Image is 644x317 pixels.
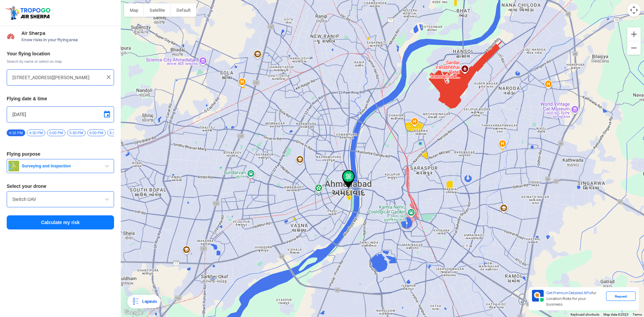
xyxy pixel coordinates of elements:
h3: Flying purpose [7,152,114,156]
span: Air Sherpa [21,31,114,36]
img: ic_tgdronemaps.svg [5,5,53,20]
img: Premium APIs [532,290,544,302]
button: Map camera controls [627,3,641,17]
a: Open this area in Google Maps (opens a new window) [122,308,145,317]
button: Zoom out [627,41,641,55]
span: 6:30 PM [107,129,126,136]
input: Select Date [12,110,108,118]
button: Surveying and Inspection [7,159,114,173]
button: Calculate my risk [7,215,114,229]
span: 4:30 PM [27,129,45,136]
span: Get Premium Detailed APIs [546,290,591,295]
button: Keyboard shortcuts [571,312,599,317]
h3: Select your drone [7,184,114,189]
span: 5:00 PM [47,129,65,136]
span: Know risks in your flying area [21,37,114,43]
img: survey.png [8,161,19,171]
span: 6:00 PM [87,129,106,136]
img: Google [122,308,145,317]
div: for Location Risks for your business. [544,290,606,308]
div: Request [606,292,636,301]
h3: Your flying location [7,51,114,56]
a: Terms [633,313,642,316]
img: ic_close.png [105,74,112,81]
span: Map data ©2025 [603,313,629,316]
button: Zoom in [627,28,641,41]
input: Search by name or Brand [12,195,108,203]
div: Legends [140,298,157,306]
img: Risk Scores [7,32,15,40]
img: Legends [131,298,140,306]
span: 4:16 PM [7,129,25,136]
span: Search by name or select on map [7,59,114,64]
input: Search your flying location [12,73,103,82]
button: Show street map [124,3,144,17]
h3: Flying date & time [7,96,114,101]
span: 5:30 PM [67,129,86,136]
span: Surveying and Inspection [19,163,103,169]
button: Show satellite imagery [144,3,171,17]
